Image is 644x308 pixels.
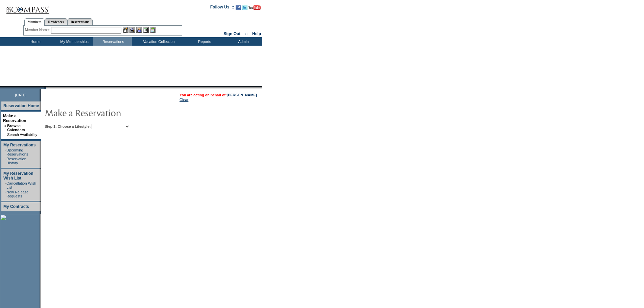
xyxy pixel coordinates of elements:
a: Subscribe to our YouTube Channel [248,7,261,11]
a: Sign Out [223,31,240,36]
a: Reservations [67,18,93,25]
a: My Reservations [3,143,35,147]
a: Reservation History [6,157,26,165]
img: blank.gif [46,86,46,89]
td: Reports [184,37,223,46]
td: · [5,190,6,198]
a: Cancellation Wish List [6,181,36,189]
a: My Contracts [3,204,29,209]
td: Reservations [93,37,132,46]
a: Search Availability [7,133,37,137]
td: · [4,133,6,137]
a: Make a Reservation [3,114,26,123]
td: My Memberships [54,37,93,46]
td: Vacation Collection [132,37,184,46]
td: · [5,181,6,189]
img: Subscribe to our YouTube Channel [248,5,261,10]
a: Reservation Home [3,103,39,108]
td: Admin [223,37,262,46]
img: b_edit.gif [123,27,128,33]
td: Follow Us :: [210,4,234,12]
a: Become our fan on Facebook [236,7,241,11]
span: You are acting on behalf of: [180,93,257,97]
b: Step 1: Choose a Lifestyle: [45,124,91,128]
a: New Release Requests [6,190,28,198]
img: Reservations [143,27,149,33]
img: pgTtlMakeReservation.gif [45,106,180,119]
a: Clear [180,98,188,102]
a: My Reservation Wish List [3,171,33,181]
a: Members [24,18,45,26]
img: View [129,27,135,33]
a: Help [252,31,261,36]
a: Residences [45,18,67,25]
span: [DATE] [15,93,26,97]
img: Follow us on Twitter [242,5,247,10]
td: Home [15,37,54,46]
img: Become our fan on Facebook [236,5,241,10]
a: Browse Calendars [7,124,25,132]
td: · [5,148,6,156]
img: b_calculator.gif [150,27,156,33]
img: Impersonate [136,27,142,33]
a: Upcoming Reservations [6,148,28,156]
a: Follow us on Twitter [242,7,247,11]
div: Member Name: [25,27,51,33]
img: promoShadowLeftCorner.gif [43,86,46,89]
td: · [5,157,6,165]
a: [PERSON_NAME] [227,93,257,97]
span: :: [245,31,248,36]
b: » [4,124,6,128]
